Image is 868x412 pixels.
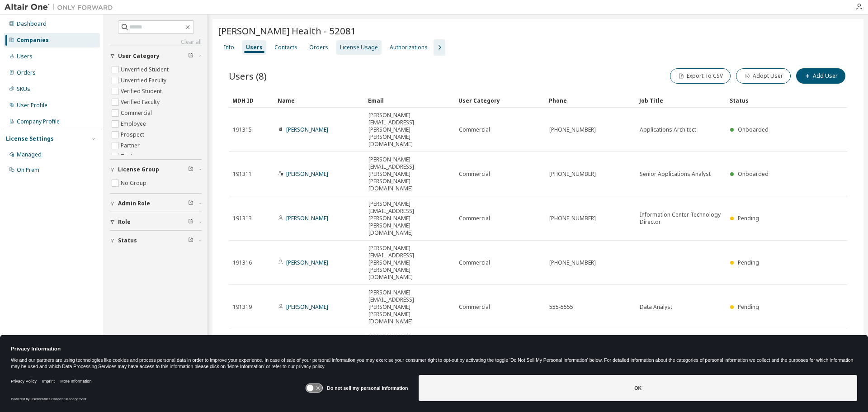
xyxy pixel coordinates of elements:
label: Verified Student [121,86,164,97]
span: 191311 [233,170,252,178]
button: Adopt User [736,68,791,84]
span: Onboarded [738,126,769,133]
button: Add User [796,68,845,84]
div: Users [246,44,263,51]
div: Authorizations [390,44,428,51]
button: Export To CSV [670,68,731,84]
button: Admin Role [110,194,202,213]
span: [PERSON_NAME] Health - 52081 [218,24,356,37]
div: MDH ID [232,93,270,108]
span: Admin Role [118,200,150,207]
span: Applications Architect [640,126,696,133]
span: [PHONE_NUMBER] [549,215,596,222]
button: Role [110,212,202,232]
div: User Profile [17,102,47,109]
span: 191315 [233,126,252,133]
div: User Category [458,93,542,108]
span: 191319 [233,303,252,311]
span: [PERSON_NAME][EMAIL_ADDRESS][PERSON_NAME][PERSON_NAME][DOMAIN_NAME] [368,245,451,281]
span: Commercial [459,215,490,222]
span: [PHONE_NUMBER] [549,126,596,133]
span: [PERSON_NAME][EMAIL_ADDRESS][PERSON_NAME][PERSON_NAME][DOMAIN_NAME] [368,156,451,192]
label: Verified Faculty [121,97,161,108]
span: [PHONE_NUMBER] [549,259,596,266]
span: Clear filter [188,166,193,173]
label: No Group [121,178,148,189]
label: Partner [121,140,142,151]
a: [PERSON_NAME] [286,214,328,222]
span: 191313 [233,215,252,222]
span: [PHONE_NUMBER] [549,170,596,178]
div: Status [730,93,793,108]
span: [PERSON_NAME][EMAIL_ADDRESS][PERSON_NAME][PERSON_NAME][DOMAIN_NAME] [368,200,451,237]
span: Role [118,218,131,226]
span: Commercial [459,259,490,266]
label: Unverified Faculty [121,75,168,86]
div: Name [278,93,361,108]
a: [PERSON_NAME] [286,259,328,266]
span: 555-5555 [549,303,573,311]
span: Clear filter [188,237,193,244]
label: Commercial [121,108,154,118]
div: License Settings [6,135,54,142]
div: Contacts [274,44,297,51]
span: Data Analyst [640,303,672,311]
span: 191316 [233,259,252,266]
div: On Prem [17,166,39,174]
span: [PERSON_NAME][EMAIL_ADDRESS][PERSON_NAME][PERSON_NAME][DOMAIN_NAME] [368,112,451,148]
span: Onboarded [738,170,769,178]
span: Clear filter [188,218,193,226]
div: Company Profile [17,118,60,125]
span: Pending [738,303,759,311]
span: User Category [118,52,160,60]
button: User Category [110,46,202,66]
span: Clear filter [188,200,193,207]
span: Pending [738,259,759,266]
div: License Usage [340,44,378,51]
a: [PERSON_NAME] [286,126,328,133]
div: Email [368,93,451,108]
span: [PERSON_NAME][EMAIL_ADDRESS][PERSON_NAME][PERSON_NAME][DOMAIN_NAME] [368,289,451,325]
label: Prospect [121,129,146,140]
label: Employee [121,118,148,129]
button: Status [110,231,202,251]
div: Orders [17,69,36,76]
div: Users [17,53,33,60]
span: Senior Applications Analyst [640,170,711,178]
span: Clear filter [188,52,193,60]
a: [PERSON_NAME] [286,303,328,311]
a: Clear all [110,38,202,46]
div: Info [224,44,234,51]
div: Phone [549,93,632,108]
img: Altair One [5,3,118,12]
button: License Group [110,160,202,180]
div: Managed [17,151,42,158]
span: Commercial [459,126,490,133]
span: [PERSON_NAME][EMAIL_ADDRESS][PERSON_NAME][DOMAIN_NAME] [368,333,451,362]
div: Companies [17,37,49,44]
span: Commercial [459,303,490,311]
label: Unverified Student [121,64,170,75]
a: [PERSON_NAME] [286,170,328,178]
div: Orders [309,44,328,51]
label: Trial [121,151,134,162]
span: Status [118,237,137,244]
div: Dashboard [17,20,47,28]
span: License Group [118,166,159,173]
span: Users (8) [229,70,267,82]
span: Pending [738,214,759,222]
span: Information Center Technology Director [640,211,722,226]
div: SKUs [17,85,30,93]
span: Commercial [459,170,490,178]
div: Job Title [639,93,722,108]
